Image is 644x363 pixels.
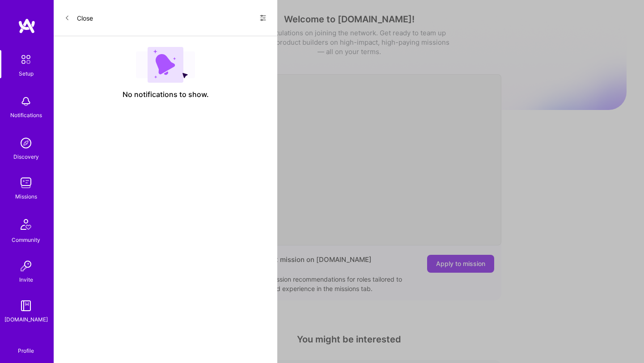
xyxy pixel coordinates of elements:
div: Profile [18,346,34,355]
img: logo [18,18,36,34]
div: [DOMAIN_NAME] [4,315,48,324]
div: Community [12,235,40,245]
button: Close [64,11,93,25]
div: Discovery [13,152,39,161]
div: Missions [15,192,37,201]
img: discovery [17,134,35,152]
img: bell [17,93,35,110]
img: Invite [17,257,35,275]
a: Profile [15,337,37,355]
img: setup [17,50,35,69]
span: No notifications to show. [123,90,209,99]
div: Notifications [10,110,42,120]
img: Community [15,214,37,235]
img: empty [136,47,195,83]
img: guide book [17,297,35,315]
div: Setup [19,69,34,78]
img: teamwork [17,174,35,192]
div: Invite [19,275,33,284]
